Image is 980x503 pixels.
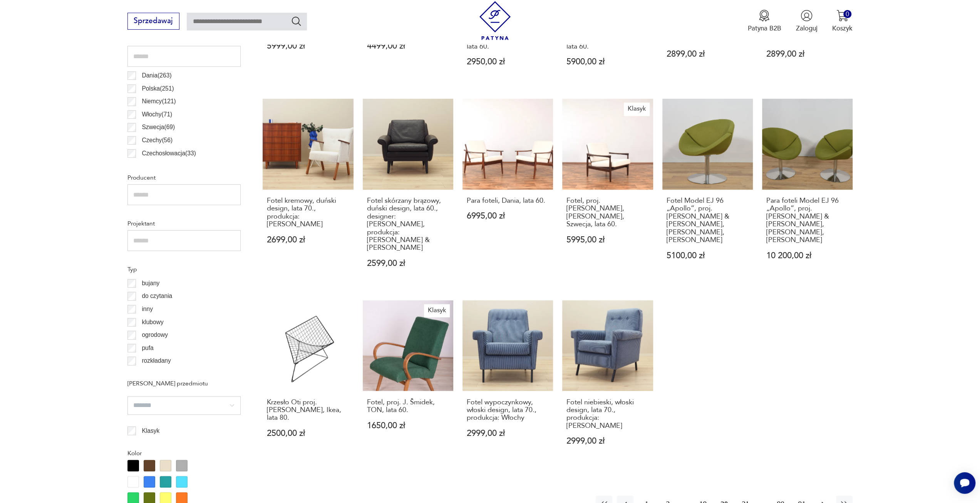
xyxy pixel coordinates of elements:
p: Typ [127,264,241,274]
img: Ikona medalu [758,10,770,22]
p: Polska ( 251 ) [142,84,174,94]
p: Klasyk [142,426,159,436]
p: 1650,00 zł [367,422,449,430]
h3: Fotel Model EJ 96 „Apollo”, proj. [PERSON_NAME] & [PERSON_NAME], [PERSON_NAME], [PERSON_NAME] [666,197,749,244]
a: Fotel Model EJ 96 „Apollo”, proj. Peter Hjort Lorentzen & Johannes Foersom, Erik Jørgensen, Dania... [662,99,753,285]
p: 6995,00 zł [467,212,549,220]
h3: Para foteli, Dania, lata 60. [467,197,549,205]
a: Fotel wypoczynkowy, włoski design, lata 70., produkcja: WłochyFotel wypoczynkowy, włoski design, ... [462,300,553,463]
p: ogrodowy [142,330,168,340]
p: 5100,00 zł [666,252,749,260]
p: Dania ( 263 ) [142,71,171,81]
img: Ikonka użytkownika [801,10,812,22]
p: Niemcy ( 121 ) [142,96,176,106]
img: Ikona koszyka [836,10,848,22]
p: 2599,00 zł [367,259,449,267]
p: do czytania [142,291,172,301]
h3: Fotel niebieski, włoski design, lata 70., produkcja: [PERSON_NAME] [566,399,649,430]
a: Para foteli Model EJ 96 „Apollo”, proj. Peter Hjort Lorentzen & Johannes Foersom, Erik Jørgensen,... [762,99,853,285]
a: KlasykFotel, proj. J. Šmidek, TON, lata 60.Fotel, proj. J. Šmidek, TON, lata 60.1650,00 zł [363,300,453,463]
p: 2699,00 zł [267,236,349,244]
p: pufa [142,343,153,353]
p: Projektant [127,219,241,229]
p: Kolor [127,448,241,458]
a: Fotel skórzany brązowy, duński design, lata 60., designer: Aage Christiansen, produkcja: Erhardse... [363,99,453,285]
p: 10 200,00 zł [766,252,849,260]
p: Czechosłowacja ( 33 ) [142,148,196,158]
p: Włochy ( 71 ) [142,109,172,119]
a: Fotel niebieski, włoski design, lata 70., produkcja: WłochyFotel niebieski, włoski design, lata 7... [562,300,653,463]
h3: Fotel kremowy, duński design, lata 70., produkcja: [PERSON_NAME] [267,197,349,229]
h3: Para foteli Model EJ 96 „Apollo”, proj. [PERSON_NAME] & [PERSON_NAME], [PERSON_NAME], [PERSON_NAME] [766,197,849,244]
p: 2899,00 zł [766,50,849,58]
p: Norwegia ( 26 ) [142,161,178,171]
button: Sprzedawaj [127,13,179,30]
p: [PERSON_NAME] przedmiotu [127,379,241,389]
button: Szukaj [291,15,302,27]
h3: Fotel, proj. [PERSON_NAME], [PERSON_NAME], Szwecja, lata 60. [566,197,649,229]
div: 0 [843,10,851,18]
p: rozkładany [142,356,171,366]
p: 2999,00 zł [467,429,549,437]
h3: Fotel Typ 300-139, Swarzędzka Fabryka Mebli, [GEOGRAPHIC_DATA], lata 60. [467,11,549,50]
p: 5999,00 zł [267,42,349,50]
h3: Fotel, proj. J. Šmidek, TON, lata 60. [367,399,449,414]
p: 2500,00 zł [267,429,349,437]
h3: Krzesło Oti proj. [PERSON_NAME], Ikea, lata 80. [267,399,349,422]
a: Para foteli, Dania, lata 60.Para foteli, Dania, lata 60.6995,00 zł [462,99,553,285]
h3: Fotel skórzany brązowy, duński design, lata 60., designer: [PERSON_NAME], produkcja: [PERSON_NAME... [367,197,449,252]
a: Sprzedawaj [127,19,179,25]
h3: Para foteli 300-139, Swarzędzka Fabryka Mebli, [GEOGRAPHIC_DATA], lata 60. [566,11,649,50]
img: Patyna - sklep z meblami i dekoracjami vintage [476,1,514,40]
p: inny [142,304,153,314]
p: 2899,00 zł [666,50,749,58]
button: Patyna B2B [747,10,781,33]
p: Zaloguj [796,24,818,33]
p: Szwecja ( 69 ) [142,122,175,132]
p: bujany [142,278,159,288]
a: Fotel kremowy, duński design, lata 70., produkcja: DaniaFotel kremowy, duński design, lata 70., p... [263,99,353,285]
p: Czechy ( 56 ) [142,135,173,145]
h3: Fotel wypoczynkowy, włoski design, lata 70., produkcja: Włochy [467,399,549,422]
p: 5900,00 zł [566,58,649,66]
a: KlasykFotel, proj. Erik Wørts, Ikea, Szwecja, lata 60.Fotel, proj. [PERSON_NAME], [PERSON_NAME], ... [562,99,653,285]
iframe: Smartsupp widget button [954,472,975,494]
p: 5995,00 zł [566,236,649,244]
p: Patyna B2B [747,24,781,33]
a: Ikona medaluPatyna B2B [747,10,781,33]
p: Producent [127,173,241,183]
p: Koszyk [832,24,853,33]
p: klubowy [142,317,163,327]
p: 4499,00 zł [367,42,449,50]
button: 0Koszyk [832,10,853,33]
p: 2950,00 zł [467,58,549,66]
button: Zaloguj [796,10,818,33]
a: Krzesło Oti proj. Niels Gammelgaard, Ikea, lata 80.Krzesło Oti proj. [PERSON_NAME], Ikea, lata 80... [263,300,353,463]
p: 2999,00 zł [566,437,649,445]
